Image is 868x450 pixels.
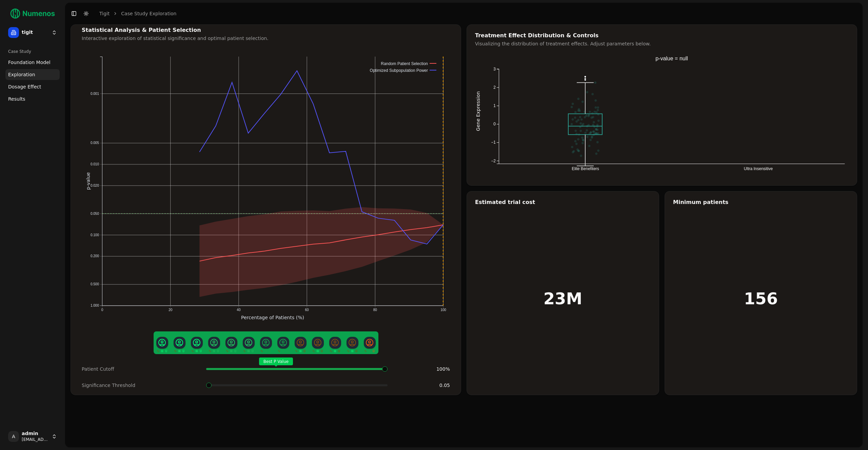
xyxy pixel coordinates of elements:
[91,282,99,286] text: 0.500
[91,212,99,216] text: 0.050
[91,92,99,96] text: 0.001
[5,69,60,80] a: Exploration
[22,437,49,442] span: [EMAIL_ADDRESS]
[493,85,496,90] text: 2
[5,81,60,92] a: Dosage Effect
[8,83,41,90] span: Dosage Effect
[91,254,99,258] text: 0.200
[8,96,25,102] span: Results
[101,308,103,312] text: 0
[5,57,60,68] a: Foundation Model
[440,308,446,312] text: 100
[655,56,688,61] text: p-value = null
[544,290,583,307] h1: 23M
[744,290,778,307] h1: 156
[169,308,173,312] text: 20
[493,67,496,71] text: 3
[5,428,60,445] button: Aadmin[EMAIL_ADDRESS]
[5,24,60,41] button: tigit
[475,40,849,47] div: Visualizing the distribution of treatment effects. Adjust parameters below.
[373,308,377,312] text: 80
[22,431,49,437] span: admin
[5,94,60,104] a: Results
[82,382,201,389] div: Significance Threshold
[22,29,49,36] span: tigit
[5,5,60,22] img: Numenos
[8,71,35,78] span: Exploration
[493,122,496,126] text: 0
[82,35,450,42] div: Interactive exploration of statistical significance and optimal patient selection.
[237,308,241,312] text: 40
[241,315,304,320] text: Percentage of Patients (%)
[85,172,91,190] text: p-value
[99,10,110,17] a: tigit
[8,59,51,66] span: Foundation Model
[91,304,99,307] text: 1.000
[305,308,309,312] text: 60
[91,233,99,237] text: 0.100
[121,10,176,17] a: Case Study Exploration
[99,10,177,17] nav: breadcrumb
[5,46,60,57] div: Case Study
[259,357,293,365] span: Best P Value
[91,141,99,145] text: 0.005
[91,162,99,166] text: 0.010
[82,366,201,372] div: Patient Cutoff
[475,91,481,131] text: Gene Expression
[493,103,496,108] text: 1
[572,166,599,171] text: Elite Benefiters
[8,431,19,442] span: A
[491,159,496,163] text: −2
[370,68,428,73] text: Optimized Subpopulation Power
[393,366,450,372] div: 100 %
[491,140,496,145] text: −1
[381,61,428,66] text: Random Patient Selection
[91,184,99,187] text: 0.020
[744,166,773,171] text: Ultra Insensitive
[393,382,450,389] div: 0.05
[475,33,849,38] div: Treatment Effect Distribution & Controls
[82,27,450,33] div: Statistical Analysis & Patient Selection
